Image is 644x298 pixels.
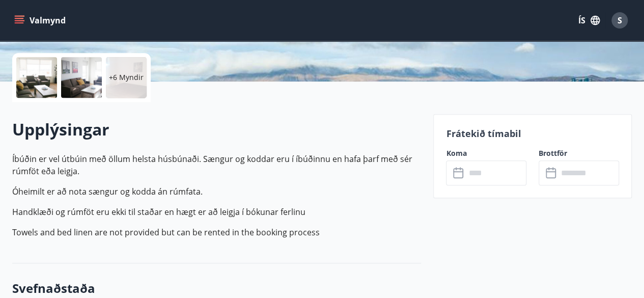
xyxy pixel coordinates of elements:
[12,206,421,218] p: Handklæði og rúmföt eru ekki til staðar en hægt er að leigja í bókunar ferlinu
[12,185,421,198] p: Óheimilt er að nota sængur og kodda án rúmfata.
[446,127,619,140] p: Frátekið tímabil
[573,11,605,30] button: ÍS
[446,148,526,158] label: Koma
[539,148,619,158] label: Brottför
[12,226,421,238] p: Towels and bed linen are not provided but can be rented in the booking process
[607,8,632,33] button: S
[618,15,622,26] span: S
[12,11,70,30] button: menu
[12,118,421,141] h2: Upplýsingar
[12,153,421,177] p: Íbúðin er vel útbúin með öllum helsta húsbúnaði. Sængur og koddar eru í íbúðinnu en hafa þarf með...
[12,280,421,297] h3: Svefnaðstaða
[109,72,144,83] p: +6 Myndir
